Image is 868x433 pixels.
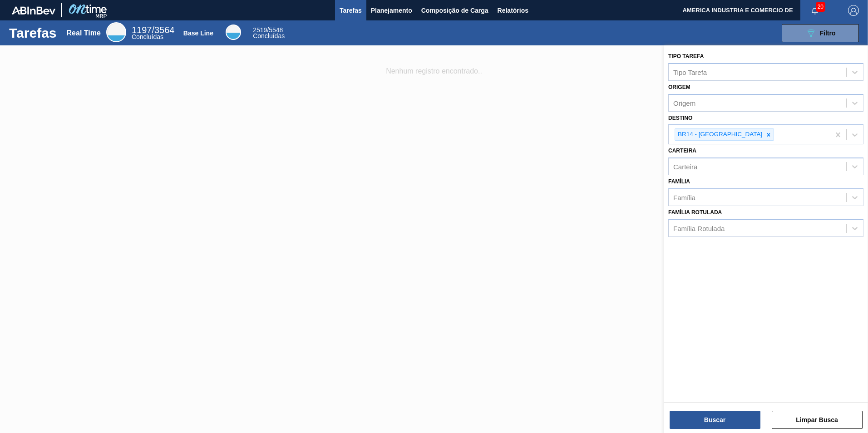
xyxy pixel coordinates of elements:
[371,5,412,16] span: Planejamento
[421,5,488,16] span: Composição de Carga
[668,84,690,90] label: Origem
[106,22,126,42] div: Real Time
[675,129,764,140] div: BR14 - [GEOGRAPHIC_DATA]
[816,2,825,12] span: 20
[132,33,163,40] span: Concluídas
[498,5,528,16] span: Relatórios
[800,4,829,17] button: Notificações
[132,26,175,40] div: Real Time
[9,28,57,38] h1: Tarefas
[668,178,690,185] label: Família
[253,32,285,39] span: Concluídas
[132,25,175,35] span: / 3564
[673,68,707,76] div: Tipo Tarefa
[253,27,285,39] div: Base Line
[668,53,704,59] label: Tipo Tarefa
[673,193,695,201] div: Família
[782,24,859,42] button: Filtro
[673,163,697,171] div: Carteira
[253,26,267,34] span: 2519
[183,30,213,37] div: Base Line
[848,5,859,16] img: Logout
[253,26,283,34] span: / 5548
[668,148,696,154] label: Carteira
[67,29,101,37] div: Real Time
[673,224,725,232] div: Família Rotulada
[340,5,362,16] span: Tarefas
[673,99,695,107] div: Origem
[12,6,55,15] img: TNhmsLtSVTkK8tSr43FrP2fwEKptu5GPRR3wAAAABJRU5ErkJggg==
[668,209,722,216] label: Família Rotulada
[668,115,692,121] label: Destino
[820,30,836,37] span: Filtro
[226,25,241,40] div: Base Line
[132,25,152,35] span: 1197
